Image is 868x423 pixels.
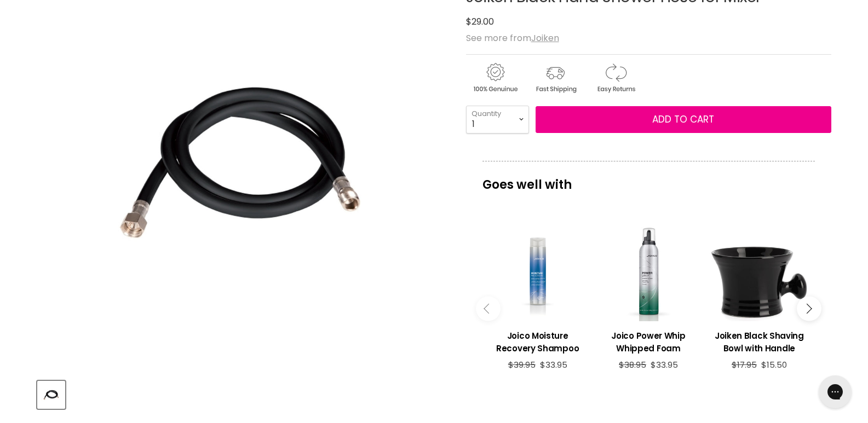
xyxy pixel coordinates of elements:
button: Joiken Black Hand Shower Hose for Mixer [37,381,65,409]
span: $17.95 [732,359,757,370]
button: Add to cart [536,106,831,134]
span: Add to cart [652,113,714,126]
h3: Joico Power Whip Whipped Foam [599,329,698,355]
span: $15.50 [761,359,787,370]
img: Joiken Black Hand Shower Hose for Mixer [38,386,64,404]
span: $39.95 [508,359,536,370]
a: View product:Joico Moisture Recovery Shampoo [488,222,588,321]
a: View product:Joico Power Whip Whipped Foam [599,321,698,360]
img: shipping.gif [526,61,584,95]
img: genuine.gif [466,61,524,95]
a: View product:Joiken Black Shaving Bowl with Handle [709,321,809,360]
a: Joiken [531,32,559,44]
iframe: Gorgias live chat messenger [813,372,857,412]
h3: Joico Moisture Recovery Shampoo [488,329,588,355]
h3: Joiken Black Shaving Bowl with Handle [709,329,809,355]
p: Goes well with [482,161,815,197]
span: $29.00 [466,15,494,28]
span: See more from [466,32,559,44]
select: Quantity [466,106,529,133]
a: View product:Joiken Black Shaving Bowl with Handle [709,222,809,321]
span: $38.95 [619,359,646,370]
a: View product:Joico Power Whip Whipped Foam [599,222,698,321]
span: $33.95 [651,359,678,370]
span: $33.95 [540,359,567,370]
div: Product thumbnails [36,378,448,409]
img: returns.gif [587,61,645,95]
a: View product:Joico Moisture Recovery Shampoo [488,321,588,360]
